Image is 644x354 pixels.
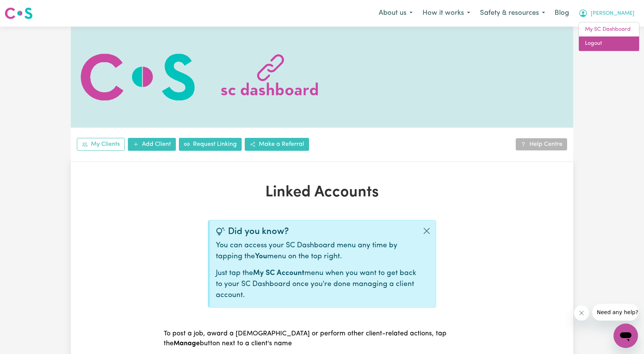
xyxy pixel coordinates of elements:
a: Help Centre [516,138,567,150]
div: My Account [579,22,639,51]
a: Logout [579,36,639,51]
button: About us [374,5,418,21]
b: You [255,253,267,260]
a: Add Client [128,138,176,151]
img: Careseekers logo [5,6,33,20]
a: My Clients [77,138,125,151]
a: Blog [550,5,574,22]
p: You can access your SC Dashboard menu any time by tapping the menu on the top right. [216,240,418,262]
h1: Linked Accounts [159,183,485,202]
button: Safety & resources [475,5,550,21]
div: Did you know? [216,226,418,237]
b: Manage [174,340,200,347]
iframe: Message from company [592,304,638,321]
iframe: Button to launch messaging window [614,324,638,348]
a: Request Linking [179,138,242,151]
button: Close alert [418,220,436,242]
p: Just tap the menu when you want to get back to your SC Dashboard once you're done managing a clie... [216,268,418,301]
span: Need any help? [5,5,46,11]
span: [PERSON_NAME] [591,9,634,18]
a: Make a Referral [245,138,309,151]
button: How it works [418,5,475,21]
b: My SC Account [253,270,304,277]
button: My Account [574,5,639,21]
a: Careseekers logo [5,5,33,22]
a: My SC Dashboard [579,22,639,37]
iframe: Close message [574,305,589,321]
